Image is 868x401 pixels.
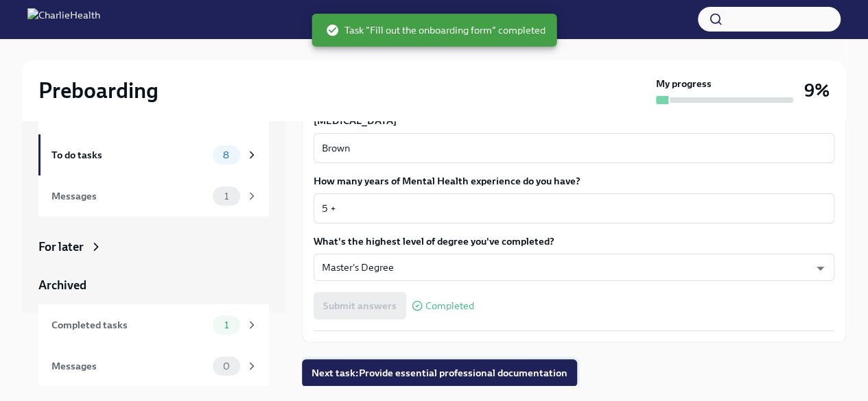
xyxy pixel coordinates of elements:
div: To do tasks [51,147,207,162]
span: 0 [215,361,238,372]
div: Master's Degree [314,254,834,281]
label: How many years of Mental Health experience do you have? [314,174,834,188]
img: CharlieHealth [27,8,100,30]
span: Completed [425,301,474,311]
h2: Preboarding [38,77,159,104]
label: What's the highest level of degree you've completed? [314,234,834,248]
h3: 9% [804,78,830,103]
div: Messages [51,359,207,374]
strong: My progress [656,77,712,90]
a: Messages1 [38,175,269,217]
textarea: Brown [322,140,826,156]
div: Messages [51,189,207,204]
div: Completed tasks [51,317,207,332]
a: To do tasks8 [38,134,269,175]
button: Next task:Provide essential professional documentation [302,359,577,387]
a: Archived [38,277,269,293]
span: 8 [215,150,237,160]
span: Next task : Provide essential professional documentation [312,366,567,380]
span: 1 [216,320,237,330]
textarea: 5 + [322,200,826,217]
label: [MEDICAL_DATA] [314,114,834,127]
div: For later [38,239,84,255]
span: 1 [216,191,237,202]
span: Task "Fill out the onboarding form" completed [325,23,546,37]
a: Completed tasks1 [38,304,269,345]
a: Messages0 [38,345,269,387]
a: For later [38,239,269,255]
